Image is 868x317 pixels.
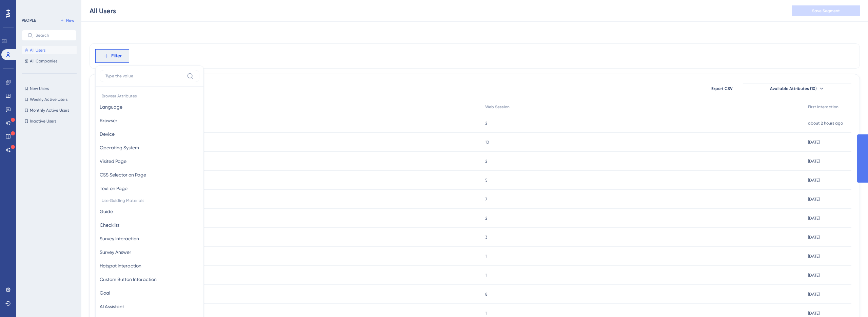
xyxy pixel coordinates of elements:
span: Survey Interaction [100,235,139,243]
div: All Users [90,6,116,16]
span: All Companies [30,58,57,64]
button: Text on Page [100,182,199,195]
button: Language [100,100,199,114]
button: Checklist [100,218,199,232]
button: Filter [95,49,129,63]
button: AI Assistant [100,300,199,313]
span: 1 [485,273,487,278]
span: 1 [485,254,487,259]
span: Checklist [100,221,119,229]
button: New Users [22,85,77,93]
button: Hotspot Interaction [100,259,199,273]
button: Save Segment [792,5,860,16]
time: [DATE] [808,140,820,145]
span: Save Segment [812,8,840,14]
button: New [58,16,77,24]
span: Hotspot Interaction [100,262,141,270]
time: [DATE] [808,216,820,221]
span: First Interaction [808,104,839,110]
time: [DATE] [808,254,820,259]
span: Inactive Users [30,118,56,124]
time: about 2 hours ago [808,121,843,126]
span: New Users [30,86,49,91]
span: AI Assistant [100,302,124,311]
span: Goal [100,289,110,297]
time: [DATE] [808,292,820,297]
button: Goal [100,286,199,300]
span: Custom Button Interaction [100,275,157,283]
time: [DATE] [808,235,820,240]
span: 2 [485,216,487,221]
span: 7 [485,197,487,202]
button: Device [100,127,199,141]
time: [DATE] [808,178,820,183]
iframe: UserGuiding AI Assistant Launcher [840,290,860,311]
time: [DATE] [808,311,820,316]
span: Operating System [100,144,139,152]
button: Visited Page [100,154,199,168]
button: Export CSV [705,83,739,94]
time: [DATE] [808,159,820,164]
span: All Users [30,48,45,53]
span: Export CSV [711,86,733,91]
button: Browser [100,114,199,127]
button: Available Attributes (10) [743,83,851,94]
time: [DATE] [808,273,820,278]
span: Web Session [485,104,510,110]
input: Type the value [105,73,184,79]
span: 3 [485,235,487,240]
span: Guide [100,207,113,216]
span: 2 [485,158,487,164]
span: Browser [100,116,117,125]
span: Survey Answer [100,248,131,256]
button: Guide [100,205,199,218]
span: Language [100,103,122,111]
span: Monthly Active Users [30,108,69,113]
button: Operating System [100,141,199,154]
span: 5 [485,178,488,183]
button: Survey Interaction [100,232,199,245]
span: CSS Selector on Page [100,171,146,179]
button: All Companies [22,57,77,65]
button: Monthly Active Users [22,106,77,114]
span: Device [100,130,115,138]
span: Weekly Active Users [30,97,67,102]
span: 10 [485,139,489,145]
button: All Users [22,46,77,54]
button: Custom Button Interaction [100,273,199,286]
span: Visited Page [100,157,126,165]
div: PEOPLE [22,18,36,23]
span: Browser Attributes [100,91,199,100]
span: 2 [485,120,487,126]
button: Weekly Active Users [22,95,77,104]
time: [DATE] [808,197,820,202]
button: Survey Answer [100,245,199,259]
span: Filter [111,52,122,60]
button: Inactive Users [22,117,77,125]
span: Available Attributes (10) [770,86,817,91]
button: CSS Selector on Page [100,168,199,182]
span: 8 [485,292,488,297]
span: New [66,18,74,23]
input: Search [36,33,71,38]
span: 1 [485,311,487,316]
span: Text on Page [100,184,127,192]
span: UserGuiding Materials [100,195,199,205]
